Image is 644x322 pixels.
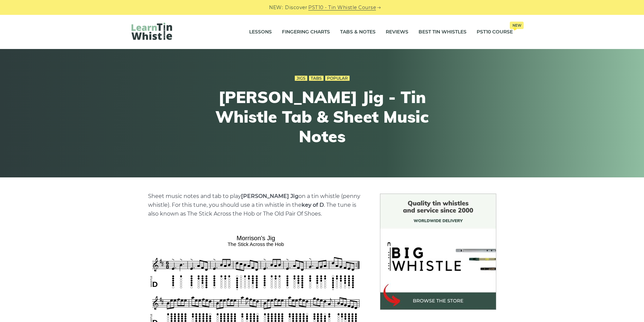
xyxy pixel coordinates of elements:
[132,23,172,40] img: LearnTinWhistle.com
[198,88,447,146] h1: [PERSON_NAME] Jig - Tin Whistle Tab & Sheet Music Notes
[249,24,272,41] a: Lessons
[340,24,376,41] a: Tabs & Notes
[325,76,350,81] a: Popular
[380,194,496,310] img: BigWhistle Tin Whistle Store
[282,24,330,41] a: Fingering Charts
[295,76,307,81] a: Jigs
[510,22,524,29] span: New
[386,24,408,41] a: Reviews
[419,24,467,41] a: Best Tin Whistles
[302,202,324,208] strong: key of D
[148,192,364,218] p: Sheet music notes and tab to play on a tin whistle (penny whistle). For this tune, you should use...
[309,76,324,81] a: Tabs
[477,24,513,41] a: PST10 CourseNew
[241,193,299,199] strong: [PERSON_NAME] Jig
